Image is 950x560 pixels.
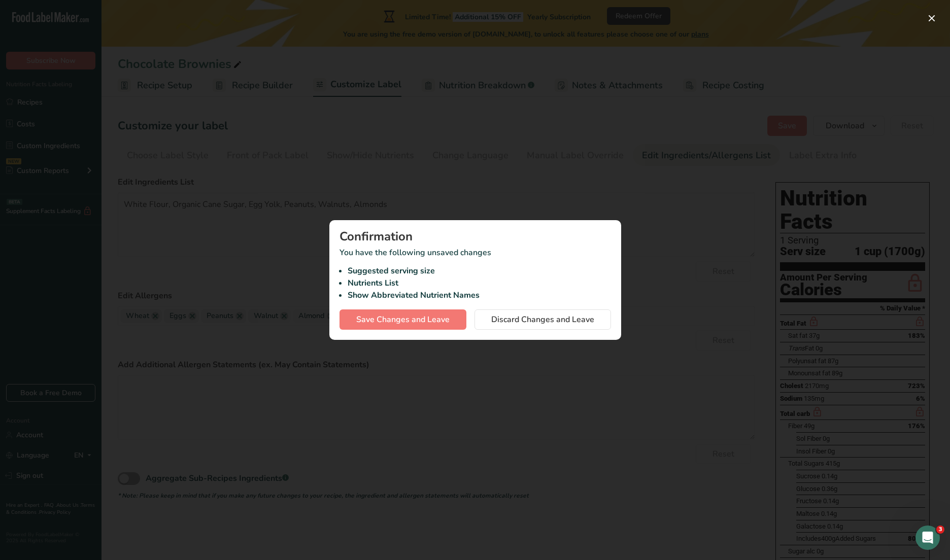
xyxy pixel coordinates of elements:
[340,230,611,242] div: Confirmation
[340,309,466,330] button: Save Changes and Leave
[491,313,594,326] span: Discard Changes and Leave
[915,526,940,550] iframe: Intercom live chat
[474,309,611,330] button: Discard Changes and Leave
[348,265,611,277] li: Suggested serving size
[340,247,611,301] p: You have the following unsaved changes
[936,526,944,534] span: 3
[348,289,611,301] li: Show Abbreviated Nutrient Names
[356,313,450,326] span: Save Changes and Leave
[348,277,611,289] li: Nutrients List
